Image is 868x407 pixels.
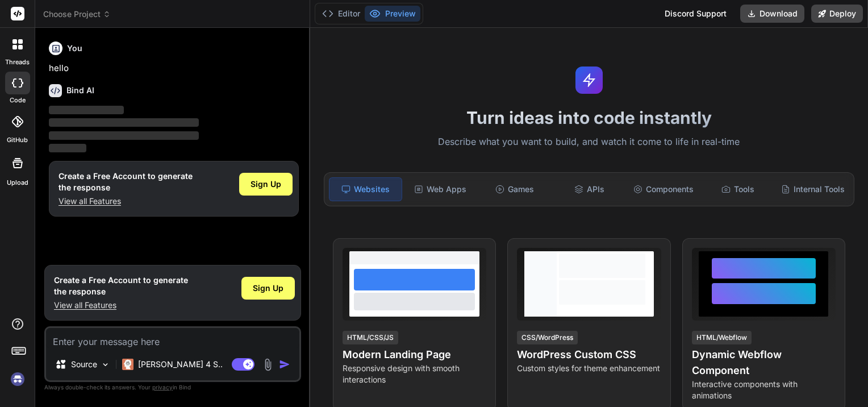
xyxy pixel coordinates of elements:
span: privacy [152,384,173,391]
span: ‌ [49,144,86,152]
p: Interactive components with animations [692,379,836,401]
div: Components [628,177,700,201]
span: ‌ [49,106,124,114]
h1: Create a Free Account to generate the response [54,275,188,297]
h4: Dynamic Webflow Component [692,347,836,379]
div: Internal Tools [777,177,849,201]
img: Pick Models [101,360,110,369]
button: Preview [365,6,420,22]
p: Responsive design with smooth interactions [343,363,486,385]
h4: Modern Landing Page [343,347,486,363]
p: View all Features [54,300,188,311]
button: Download [740,5,804,23]
p: [PERSON_NAME] 4 S.. [138,359,223,370]
h4: WordPress Custom CSS [517,347,661,363]
img: Claude 4 Sonnet [122,359,133,370]
span: Choose Project [43,9,111,20]
div: Websites [329,177,402,201]
div: HTML/CSS/JS [343,331,398,344]
p: hello [49,62,299,75]
p: Describe what you want to build, and watch it come to life in real-time [317,135,861,149]
div: Tools [702,177,774,201]
label: threads [5,57,30,67]
label: GitHub [7,135,28,145]
span: ‌ [49,118,199,127]
h1: Turn ideas into code instantly [317,107,861,128]
label: Upload [7,178,28,188]
div: APIs [553,177,625,201]
span: Sign Up [251,178,281,190]
div: Games [479,177,551,201]
div: Discord Support [658,5,733,23]
h1: Create a Free Account to generate the response [59,171,193,193]
img: attachment [261,358,274,371]
button: Deploy [811,5,863,23]
h6: Bind AI [66,85,94,96]
img: signin [8,369,27,389]
img: icon [279,359,290,370]
span: ‌ [49,131,199,140]
div: CSS/WordPress [517,331,578,344]
span: Sign Up [253,283,283,294]
div: HTML/Webflow [692,331,752,344]
h6: You [67,43,82,54]
label: code [10,95,26,105]
div: Web Apps [404,177,477,201]
p: Source [71,359,97,370]
button: Editor [318,6,365,22]
p: Always double-check its answers. Your in Bind [44,382,301,393]
p: Custom styles for theme enhancement [517,363,661,374]
p: View all Features [59,196,193,207]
